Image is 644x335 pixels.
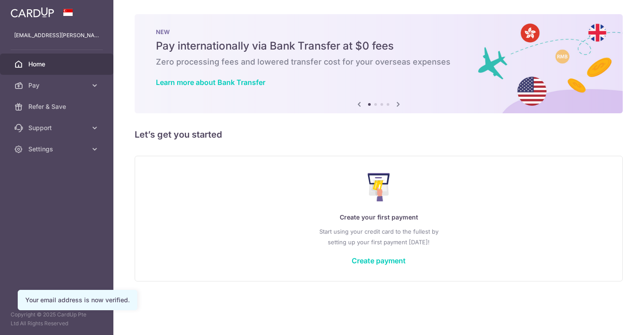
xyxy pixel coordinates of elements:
[25,296,130,304] div: Your email address is now verified.
[28,145,87,154] span: Settings
[156,39,601,53] h5: Pay internationally via Bank Transfer at $0 fees
[135,14,623,113] img: Bank transfer banner
[28,81,87,90] span: Pay
[28,102,87,111] span: Refer & Save
[28,60,87,69] span: Home
[368,173,390,201] img: Make Payment
[156,57,601,67] h6: Zero processing fees and lowered transfer cost for your overseas expenses
[153,226,605,247] p: Start using your credit card to the fullest by setting up your first payment [DATE]!
[14,31,99,40] p: [EMAIL_ADDRESS][PERSON_NAME][PERSON_NAME][DOMAIN_NAME]
[156,28,601,35] p: NEW
[135,127,623,142] h5: Let’s get you started
[352,256,406,265] a: Create payment
[28,123,87,132] span: Support
[156,78,265,87] a: Learn more about Bank Transfer
[11,7,54,18] img: CardUp
[153,212,605,223] p: Create your first payment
